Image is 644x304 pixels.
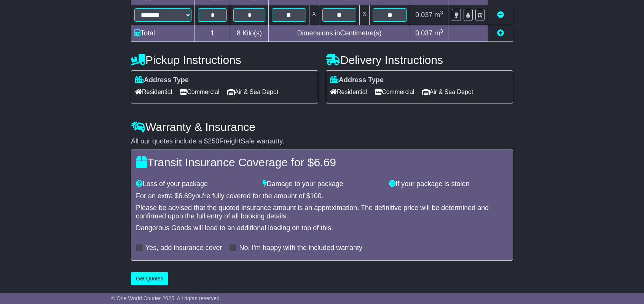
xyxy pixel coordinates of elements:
span: m [434,29,443,37]
sup: 3 [440,10,443,16]
span: 0.037 [415,11,432,19]
div: Loss of your package [132,180,259,188]
div: Dangerous Goods will lead to an additional loading on top of this. [136,224,508,232]
span: 100 [310,192,322,200]
div: For an extra $ you're fully covered for the amount of $ . [136,192,508,201]
a: Remove this item [497,11,504,19]
span: Commercial [375,86,414,98]
div: If your package is stolen [385,180,512,188]
span: Residential [135,86,172,98]
label: Address Type [330,76,384,84]
span: 250 [208,137,219,145]
span: Commercial [180,86,219,98]
td: Total [131,25,195,41]
h4: Warranty & Insurance [131,121,513,133]
td: Dimensions in Centimetre(s) [268,25,410,41]
div: Damage to your package [259,180,386,188]
span: Residential [330,86,367,98]
label: Yes, add insurance cover [145,244,222,252]
label: No, I'm happy with the included warranty [239,244,362,252]
h4: Delivery Instructions [326,54,513,66]
td: 1 [195,25,230,41]
div: All our quotes include a $ FreightSafe warranty. [131,137,513,146]
a: Add new item [497,29,504,37]
td: x [360,5,370,25]
td: x [309,5,319,25]
span: 6.69 [179,192,192,200]
span: Air & Sea Depot [422,86,473,98]
span: Air & Sea Depot [227,86,279,98]
sup: 3 [440,28,443,34]
span: 0.037 [415,29,432,37]
h4: Pickup Instructions [131,54,318,66]
label: Address Type [135,76,189,84]
span: © One World Courier 2025. All rights reserved. [111,295,221,301]
span: m [434,11,443,19]
h4: Transit Insurance Coverage for $ [136,156,508,169]
span: 8 [237,29,241,37]
span: 6.69 [314,156,336,169]
td: Kilo(s) [230,25,269,41]
div: Please be advised that the quoted insurance amount is an approximation. The definitive price will... [136,204,508,220]
button: Get Quotes [131,272,168,285]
